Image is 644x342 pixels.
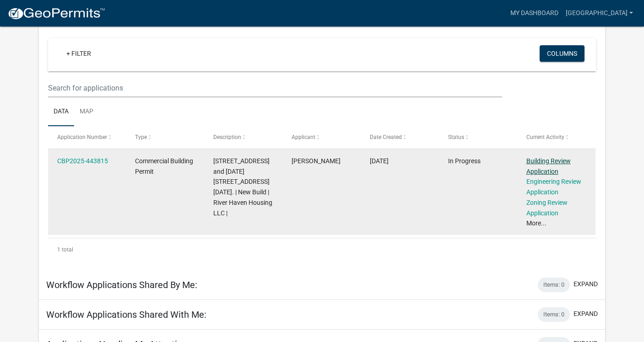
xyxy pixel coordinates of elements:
span: Applicant [292,134,315,140]
span: Description [213,134,241,140]
h5: Workflow Applications Shared By Me: [46,279,197,290]
a: + Filter [59,45,98,62]
span: Current Activity [526,134,564,140]
a: Map [74,97,99,127]
div: Items: 0 [538,278,570,292]
a: Data [48,97,74,127]
datatable-header-cell: Type [126,126,205,148]
span: Date Created [370,134,402,140]
input: Search for applications [48,79,502,97]
datatable-header-cell: Status [439,126,518,148]
a: CBP2025-443815 [57,157,108,165]
datatable-header-cell: Date Created [361,126,439,148]
a: Building Review Application [526,157,571,175]
datatable-header-cell: Applicant [283,126,361,148]
button: Columns [540,45,584,62]
a: My Dashboard [507,5,562,22]
span: Application Number [57,134,107,140]
a: Engineering Review Application [526,178,581,196]
div: collapse [39,21,605,270]
a: More... [526,219,547,227]
h5: Workflow Applications Shared With Me: [46,309,206,320]
a: Zoning Review Application [526,199,568,217]
datatable-header-cell: Description [205,126,283,148]
datatable-header-cell: Application Number [48,126,126,148]
a: [GEOGRAPHIC_DATA] [562,5,637,22]
div: 1 total [48,238,595,261]
button: expand [574,279,598,289]
span: 1800 North Highland Avenue and 1425-1625 Maplewood Drive. | New Build | River Haven Housing LLC | [213,157,272,217]
span: In Progress [448,157,481,165]
datatable-header-cell: Current Activity [517,126,595,148]
div: Items: 0 [538,307,570,322]
button: expand [574,309,598,319]
span: Dean Madagan [292,157,341,165]
span: Commercial Building Permit [135,157,193,175]
span: Type [135,134,147,140]
span: 07/01/2025 [370,157,389,165]
span: Status [448,134,464,140]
